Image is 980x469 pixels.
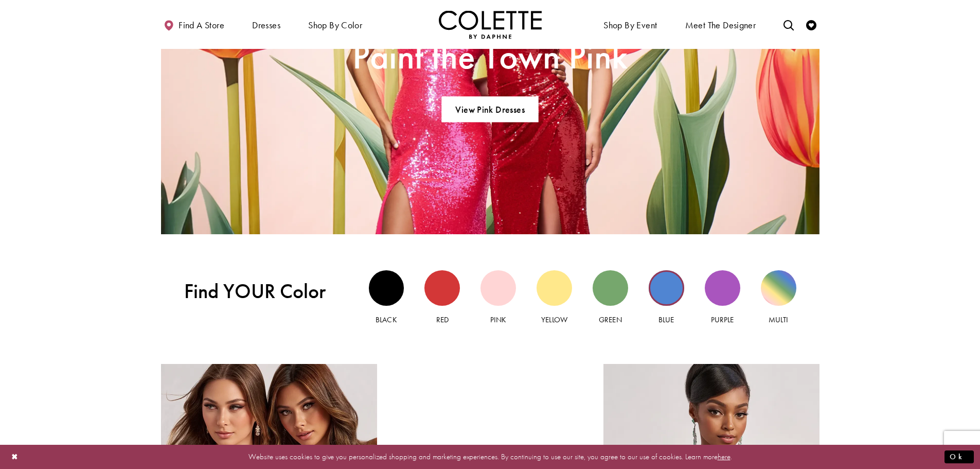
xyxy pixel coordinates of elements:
[945,450,974,463] button: Submit Dialog
[718,451,730,462] a: here
[424,270,460,325] a: Red view Red
[369,270,404,306] div: Black view
[658,315,674,325] span: Blue
[711,315,734,325] span: Purple
[6,448,24,466] button: Close Dialog
[649,270,684,306] div: Blue view
[593,270,628,325] a: Green view Green
[369,270,404,325] a: Black view Black
[537,270,572,306] div: Yellow view
[603,20,657,30] span: Shop By Event
[352,36,628,76] span: Paint the Town Pink
[179,20,224,30] span: Find a store
[436,315,449,325] span: Red
[439,10,542,39] a: Visit Home Page
[649,270,684,325] a: Blue view Blue
[601,10,660,39] span: Shop By Event
[424,270,460,306] div: Red view
[439,10,542,39] img: Colette by Daphne
[376,315,397,325] span: Black
[161,10,227,39] a: Find a store
[537,270,572,325] a: Yellow view Yellow
[252,20,280,30] span: Dresses
[761,270,796,306] div: Multi view
[804,10,819,39] a: Check Wishlist
[480,270,516,325] a: Pink view Pink
[599,315,621,325] span: Green
[541,315,567,325] span: Yellow
[250,10,283,39] span: Dresses
[761,270,796,325] a: Multi view Multi
[683,10,759,39] a: Meet the designer
[306,10,365,39] span: Shop by color
[593,270,628,306] div: Green view
[685,20,756,30] span: Meet the designer
[480,270,516,306] div: Pink view
[781,10,796,39] a: Toggle search
[705,270,740,325] a: Purple view Purple
[184,280,346,303] span: Find YOUR Color
[490,315,506,325] span: Pink
[74,450,906,464] p: Website uses cookies to give you personalized shopping and marketing experiences. By continuing t...
[705,270,740,306] div: Purple view
[308,20,362,30] span: Shop by color
[442,96,538,122] a: View Pink Dresses
[769,315,788,325] span: Multi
